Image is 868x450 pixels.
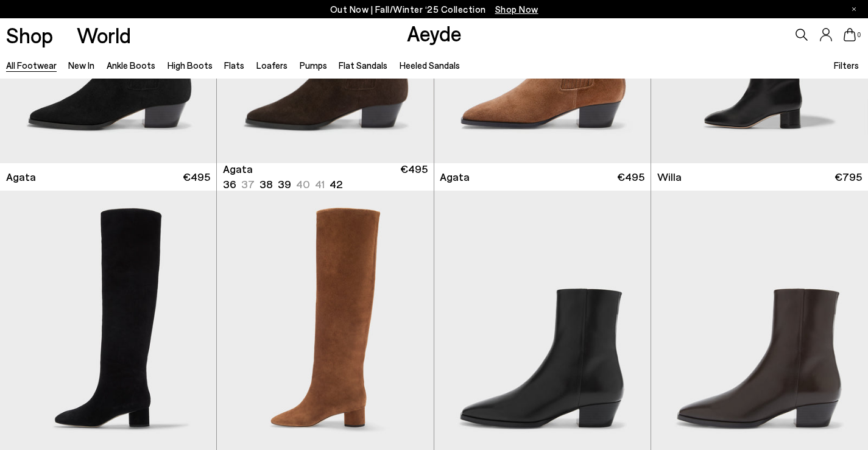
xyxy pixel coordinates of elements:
[259,177,273,192] li: 38
[651,163,868,191] a: Willa €795
[77,24,131,46] a: World
[107,60,155,71] a: Ankle Boots
[224,60,244,71] a: Flats
[330,2,538,17] p: Out Now | Fall/Winter ‘25 Collection
[339,60,387,71] a: Flat Sandals
[223,177,339,192] ul: variant
[6,24,53,46] a: Shop
[617,169,644,185] span: €495
[834,60,859,71] span: Filters
[657,169,682,185] span: Willa
[856,32,862,38] span: 0
[217,163,433,191] a: Agata 36 37 38 39 40 41 42 €495
[183,169,210,185] span: €495
[400,161,428,192] span: €495
[6,169,36,185] span: Agata
[300,60,327,71] a: Pumps
[440,169,470,185] span: Agata
[278,177,291,192] li: 39
[223,161,253,177] span: Agata
[844,28,856,41] a: 0
[223,177,236,192] li: 36
[834,169,862,185] span: €795
[495,4,538,15] span: Navigate to /collections/new-in
[330,177,342,192] li: 42
[6,60,57,71] a: All Footwear
[256,60,288,71] a: Loafers
[68,60,94,71] a: New In
[168,60,213,71] a: High Boots
[407,20,462,46] a: Aeyde
[434,163,651,191] a: Agata €495
[400,60,460,71] a: Heeled Sandals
